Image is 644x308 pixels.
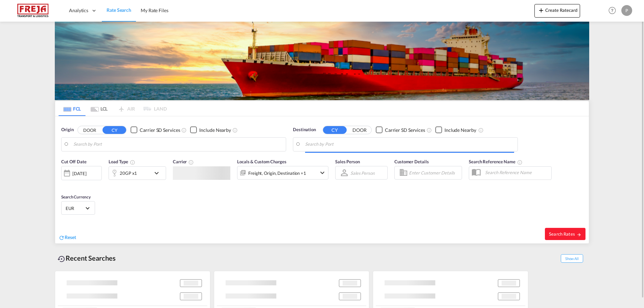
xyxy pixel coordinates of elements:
[131,126,180,134] md-checkbox: Checkbox No Ink
[69,7,88,14] span: Analytics
[61,159,87,164] span: Cut Off Date
[72,170,86,176] div: [DATE]
[621,5,632,16] div: P
[59,101,86,116] md-tab-item: FCL
[10,3,56,18] img: 586607c025bf11f083711d99603023e7.png
[61,166,102,180] div: [DATE]
[350,168,375,178] md-select: Sales Person
[173,159,194,164] span: Carrier
[606,5,621,17] div: Help
[409,168,460,178] input: Enter Customer Details
[109,159,135,164] span: Load Type
[59,235,65,241] md-icon: icon-refresh
[577,232,581,237] md-icon: icon-arrow-right
[109,166,166,180] div: 20GP x1icon-chevron-down
[545,228,585,240] button: Search Ratesicon-arrow-right
[120,168,137,178] div: 20GP x1
[293,126,316,133] span: Destination
[130,160,135,165] md-icon: icon-information-outline
[61,180,66,189] md-datepicker: Select
[534,4,580,18] button: icon-plus 400-fgCreate Ratecard
[107,7,131,13] span: Rate Search
[517,160,523,165] md-icon: Your search will be saved by the below given name
[55,22,589,100] img: LCL+%26+FCL+BACKGROUND.png
[376,126,425,134] md-checkbox: Checkbox No Ink
[385,127,425,134] div: Carrier SD Services
[237,159,286,164] span: Locals & Custom Charges
[549,231,581,237] span: Search Rates
[444,127,476,134] div: Include Nearby
[561,254,583,263] span: Show All
[102,126,126,134] button: CY
[237,166,328,180] div: Freight Origin Destination Factory Stuffingicon-chevron-down
[66,205,85,211] span: EUR
[318,169,326,177] md-icon: icon-chevron-down
[478,127,484,133] md-icon: Unchecked: Ignores neighbouring ports when fetching rates.Checked : Includes neighbouring ports w...
[57,255,66,263] md-icon: icon-backup-restore
[141,7,168,13] span: My Rate Files
[65,234,76,240] span: Reset
[78,126,101,134] button: DOOR
[153,169,164,177] md-icon: icon-chevron-down
[232,127,238,133] md-icon: Unchecked: Ignores neighbouring ports when fetching rates.Checked : Includes neighbouring ports w...
[55,116,589,243] div: Origin DOOR CY Checkbox No InkUnchecked: Search for CY (Container Yard) services for all selected...
[394,159,429,164] span: Customer Details
[323,126,347,134] button: CY
[65,203,91,213] md-select: Select Currency: € EUREuro
[427,127,432,133] md-icon: Unchecked: Search for CY (Container Yard) services for all selected carriers.Checked : Search for...
[61,126,73,133] span: Origin
[335,159,360,164] span: Sales Person
[190,126,231,134] md-checkbox: Checkbox No Ink
[73,139,282,149] input: Search by Port
[188,160,194,165] md-icon: The selected Trucker/Carrierwill be displayed in the rate results If the rates are from another f...
[469,159,523,164] span: Search Reference Name
[537,6,545,14] md-icon: icon-plus 400-fg
[199,127,231,134] div: Include Nearby
[305,139,514,149] input: Search by Port
[59,101,167,116] md-pagination-wrapper: Use the left and right arrow keys to navigate between tabs
[248,168,306,178] div: Freight Origin Destination Factory Stuffing
[181,127,187,133] md-icon: Unchecked: Search for CY (Container Yard) services for all selected carriers.Checked : Search for...
[140,127,180,134] div: Carrier SD Services
[348,126,371,134] button: DOOR
[482,167,551,177] input: Search Reference Name
[435,126,476,134] md-checkbox: Checkbox No Ink
[86,101,113,116] md-tab-item: LCL
[55,251,118,266] div: Recent Searches
[606,5,618,16] span: Help
[59,234,76,241] div: icon-refreshReset
[61,194,91,199] span: Search Currency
